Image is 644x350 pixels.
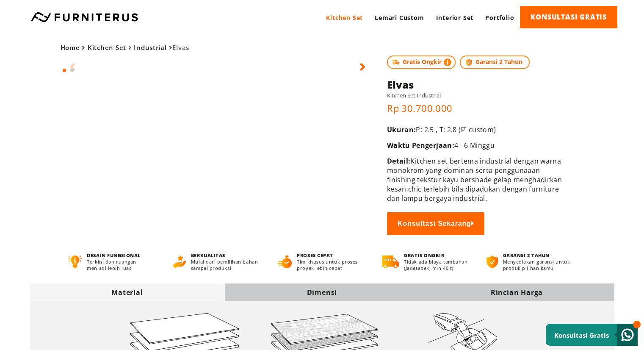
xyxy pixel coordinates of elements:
span: Garansi 2 Tahun [460,56,530,69]
a: Portfolio [479,6,520,29]
img: gratis-ongkir.png [382,256,399,268]
p: Rp 30.700.000 [387,102,570,114]
span: Elvas [61,43,190,52]
h1: Elvas [387,78,570,92]
span: Detail: [387,156,410,166]
div: Dimensi [225,288,420,297]
img: proses-cepat.png [277,256,292,268]
p: Menyediakan garansi untuk produk pilihan kamu [503,258,576,271]
h4: BERKUALITAS [191,252,262,258]
div: Material [30,288,225,297]
p: Kitchen set bertema industrial dengan warna monokrom yang dominan serta penggunaaan finishing tek... [387,156,570,203]
h4: PROSES CEPAT [297,252,366,258]
p: Mulai dari pemilihan bahan sampai produksi [191,258,262,271]
h4: DESAIN FUNGSIONAL [87,252,157,258]
img: shipping.jpg [391,58,401,67]
img: protect.png [464,58,473,67]
p: Tim khusus untuk proses proyek lebih cepat [297,258,366,271]
p: Tidak ada biaya tambahan (Jadetabek, min 40jt) [404,258,471,271]
img: bergaransi.png [486,256,498,268]
img: info-colored.png [444,58,451,67]
a: Interior Set [430,6,480,29]
span: Waktu Pengerjaan: [387,141,454,150]
h5: Kitchen Set Industrial [387,92,570,99]
small: Konsultasi Gratis [554,331,609,339]
p: P: 2.5 , T: 2.8 (☑ custom) [387,125,570,134]
button: Konsultasi Sekarang [387,212,484,235]
a: KONSULTASI GRATIS [520,6,617,28]
p: Terkini dan ruangan menjadi lebih luas [87,258,157,271]
div: Rincian Harga [420,288,614,297]
h4: GARANSI 2 TAHUN [503,252,576,258]
a: Home [61,43,80,52]
span: Gratis Ongkir [387,56,456,69]
p: 4 - 6 Minggu [387,141,570,150]
a: Kitchen Set [88,43,126,52]
img: desain-fungsional.png [68,256,82,268]
h4: GRATIS ONGKIR [404,252,471,258]
a: Konsultasi Gratis [546,324,638,346]
a: Lemari Custom [369,6,430,29]
a: Industrial [134,43,167,52]
img: berkualitas.png [173,256,186,268]
span: Ukuran: [387,125,416,134]
a: Kitchen Set [320,6,369,29]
